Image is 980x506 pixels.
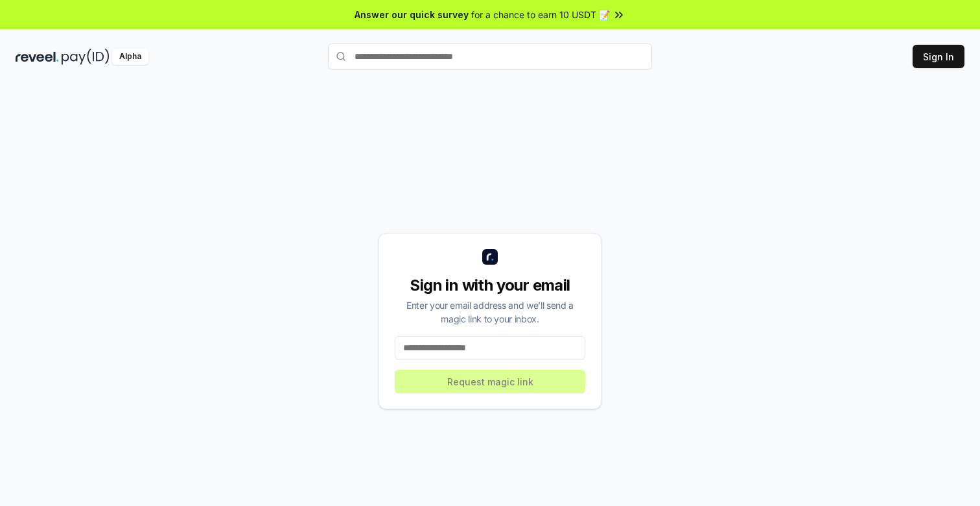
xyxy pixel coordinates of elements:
button: Sign In [913,45,964,68]
div: Alpha [112,49,148,65]
img: reveel_dark [16,49,59,65]
div: Enter your email address and we’ll send a magic link to your inbox. [395,298,585,326]
span: for a chance to earn 10 USDT 📝 [471,8,610,21]
img: logo_small [482,249,498,265]
img: pay_id [62,49,110,65]
div: Sign in with your email [395,275,585,296]
span: Answer our quick survey [355,8,469,21]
